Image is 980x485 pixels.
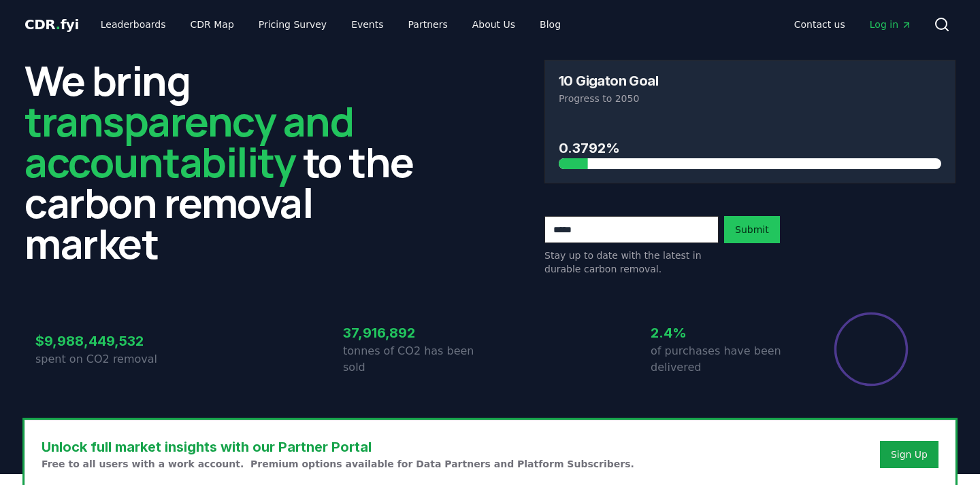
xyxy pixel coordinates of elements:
[559,138,941,158] h3: 0.3792%
[24,16,79,33] span: CDR fyi
[24,93,353,190] span: transparency and accountability
[880,441,938,468] button: Sign Up
[783,12,856,37] a: Contact us
[42,437,634,457] h3: Unlock full market insights with our Partner Portal
[870,18,912,31] span: Log in
[559,74,658,88] h3: 10 Gigaton Goal
[343,323,490,343] h3: 37,916,892
[180,12,245,37] a: CDR Map
[461,12,526,37] a: About Us
[833,311,909,387] div: Percentage of sales delivered
[56,16,61,33] span: .
[559,92,941,105] p: Progress to 2050
[783,12,923,37] nav: Main
[544,249,719,276] p: Stay up to date with the latest in durable carbon removal.
[651,323,798,343] h3: 2.4%
[891,448,928,461] a: Sign Up
[724,216,780,243] button: Submit
[24,15,79,34] a: CDR.fyi
[35,331,182,351] h3: $9,988,449,532
[35,351,182,367] p: spent on CO2 removal
[343,343,490,376] p: tonnes of CO2 has been sold
[397,12,459,37] a: Partners
[90,12,177,37] a: Leaderboards
[651,343,798,376] p: of purchases have been delivered
[248,12,338,37] a: Pricing Survey
[42,457,634,471] p: Free to all users with a work account. Premium options available for Data Partners and Platform S...
[24,60,436,264] h2: We bring to the carbon removal market
[340,12,394,37] a: Events
[859,12,923,37] a: Log in
[90,12,572,37] nav: Main
[529,12,572,37] a: Blog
